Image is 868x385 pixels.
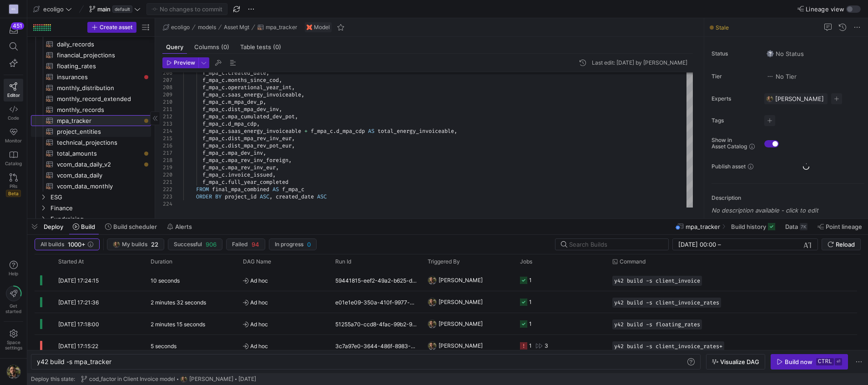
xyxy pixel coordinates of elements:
[4,325,23,355] a: Spacesettings
[822,238,861,250] button: Reload
[31,71,151,82] div: Press SPACE to select this row.
[31,181,151,192] a: vcom_data_monthly​​​​​​​​​​
[35,238,100,250] button: All builds1000+
[330,313,422,334] div: 51255a70-ccd8-4fac-99b2-9325e4a1ec22
[228,135,292,142] span: dist_mpa_rev_inv_eur
[112,5,132,13] span: default
[212,186,269,193] span: final_mpa_combined
[225,98,228,106] span: .
[225,106,228,113] span: .
[44,223,63,230] span: Deploy
[174,60,195,66] span: Preview
[712,96,757,102] span: Experts
[57,181,141,192] span: vcom_data_monthly​​​​​​​​​​
[162,149,172,157] div: 217
[8,271,19,276] span: Help
[806,5,844,13] span: Lineage view
[288,157,292,164] span: ,
[100,24,132,30] span: Create asset
[31,71,151,82] a: insurances​​​​​​​​​​
[228,127,301,135] span: saas_energy_invoiceable
[273,171,276,178] span: ,
[228,178,288,186] span: full_year_completed
[767,73,797,80] span: No Tier
[97,5,111,13] span: main
[767,73,774,80] img: No tier
[35,313,857,335] div: Press SPACE to select this row.
[10,183,17,189] span: PRs
[4,147,23,170] a: Catalog
[8,115,19,121] span: Code
[168,238,222,250] button: Successful906
[529,269,532,291] div: 1
[162,178,172,186] div: 221
[614,343,722,350] span: y42 build -s client_invoice_rates+
[87,3,143,15] button: maindefault
[718,241,721,248] span: –
[252,241,259,248] span: 94
[202,149,225,157] span: f_mpa_c
[174,241,202,248] span: Successful
[35,335,857,357] div: Press SPACE to select this row.
[257,120,260,127] span: ,
[716,24,729,31] span: Stale
[162,57,198,68] button: Preview
[304,127,308,135] span: +
[31,159,151,170] a: vcom_data_daily_v2​​​​​​​​​​
[57,137,141,148] span: technical_projections​​​​​​​​​​
[4,1,23,17] a: EG
[31,181,151,192] div: Press SPACE to select this row.
[122,241,147,248] span: My builds
[228,84,292,91] span: operational_year_int
[785,223,798,230] span: Data
[614,278,700,284] span: y42 build -s client_invoice
[206,241,217,248] span: 906
[228,142,292,149] span: dist_mpa_rev_pot_eur
[202,164,225,171] span: f_mpa_c
[162,84,172,91] div: 208
[162,120,172,127] div: 213
[228,98,263,106] span: m_mpa_dev_p
[5,138,22,143] span: Monitor
[151,343,177,350] y42-duration: 5 seconds
[439,335,483,356] span: [PERSON_NAME]
[31,148,151,159] a: total_amounts​​​​​​​​​​
[767,50,774,57] img: No status
[202,178,225,186] span: f_mpa_c
[243,270,324,291] span: Ad hoc
[162,106,172,113] div: 211
[31,39,151,50] div: Press SPACE to select this row.
[202,142,225,149] span: f_mpa_c
[107,238,164,250] button: https://storage.googleapis.com/y42-prod-data-exchange/images/7e7RzXvUWcEhWhf8BYUbRCghczaQk4zBh2Nv...
[767,50,804,57] span: No Status
[202,84,225,91] span: f_mpa_c
[228,120,257,127] span: d_mpa_cdp
[113,223,157,230] span: Build scheduler
[225,142,228,149] span: .
[225,127,228,135] span: .
[31,82,151,93] a: monthly_distribution​​​​​​​​​​
[311,127,333,135] span: f_mpa_c
[175,223,192,230] span: Alerts
[5,339,22,350] span: Space settings
[31,213,151,224] div: Press SPACE to select this row.
[57,148,141,159] span: total_amounts​​​​​​​​​​
[9,5,18,14] div: EG
[301,91,304,98] span: ,
[57,94,141,104] span: monthly_record_extended​​​​​​​​​​
[727,219,779,234] button: Build history
[243,258,271,265] span: DAG Name
[225,171,228,178] span: .
[151,299,206,306] y42-duration: 2 minutes 32 seconds
[330,269,422,291] div: 59441815-eef2-49a2-b625-d5cc8fc424bf
[31,104,151,115] div: Press SPACE to select this row.
[266,24,297,30] span: mpa_tracker
[428,258,460,265] span: Triggered By
[101,219,161,234] button: Build scheduler
[196,22,218,33] button: models
[31,50,151,61] a: financial_projections​​​​​​​​​​
[31,192,151,203] div: Press SPACE to select this row.
[712,73,757,80] span: Tier
[529,335,532,356] div: 1
[569,241,661,248] input: Search Builds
